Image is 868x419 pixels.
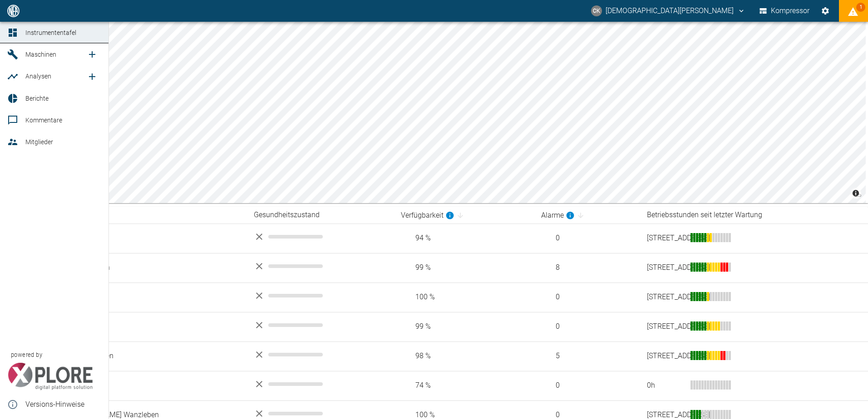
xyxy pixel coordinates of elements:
[254,290,386,301] div: Keine Daten
[7,363,93,390] img: Xplore-Logo
[401,210,454,221] div: berechnet für die letzten 7 Tage
[6,5,20,17] img: Logo
[401,380,527,391] span: 74 %
[541,380,632,391] span: 0
[254,349,386,360] div: Keine Daten
[541,322,632,332] span: 0
[817,3,833,19] button: Einstellungen
[60,224,247,253] td: Altena
[25,95,49,102] span: Berichte
[541,292,632,302] span: 0
[401,292,527,302] span: 100 %
[647,263,683,273] div: [STREET_ADDRESS]
[254,231,386,242] div: Keine Daten
[401,233,527,244] span: 94 %
[401,322,527,332] span: 99 %
[647,322,683,332] div: [STREET_ADDRESS]
[60,312,247,341] td: Heygendorf
[25,117,62,124] span: Kommentare
[60,283,247,312] td: Forchheim
[401,210,444,221] font: Verfügbarkeit
[647,380,683,391] div: 0 h
[25,51,56,58] span: Maschinen
[541,351,632,361] span: 5
[591,5,602,16] div: CK
[401,263,527,273] span: 99 %
[541,210,564,221] font: Alarme
[83,68,101,86] a: new /analyses/list/0
[647,351,683,361] div: [STREET_ADDRESS]
[590,3,747,19] button: christian.kraft@arcanum-energy.de
[758,3,812,19] button: Kompressor
[640,207,868,224] th: Betriebsstunden seit letzter Wartung
[247,207,394,224] th: Gesundheitszustand
[254,261,386,272] div: Keine Daten
[771,5,809,17] font: Kompressor
[60,253,247,283] td: Bruchhausen
[606,5,734,17] font: [DEMOGRAPHIC_DATA][PERSON_NAME]
[856,3,865,12] span: 1
[25,29,76,36] span: Instrumententafel
[541,263,632,273] span: 8
[541,233,632,244] span: 0
[11,351,42,359] span: powered by
[25,22,866,203] canvas: Landkarte
[647,233,683,244] div: [STREET_ADDRESS]
[401,351,527,361] span: 98 %
[254,379,386,390] div: Keine Daten
[254,408,386,419] div: Keine Daten
[83,45,101,63] a: new /machines
[25,399,101,410] span: Versions-Hinweise
[25,138,53,146] span: Mitglieder
[60,341,247,371] td: Jürgenshagen
[60,371,247,400] td: Karben
[541,210,575,221] div: berechnet für die letzten 7 Tage
[647,292,683,302] div: [STREET_ADDRESS]
[25,73,51,80] span: Analysen
[254,320,386,331] div: Keine Daten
